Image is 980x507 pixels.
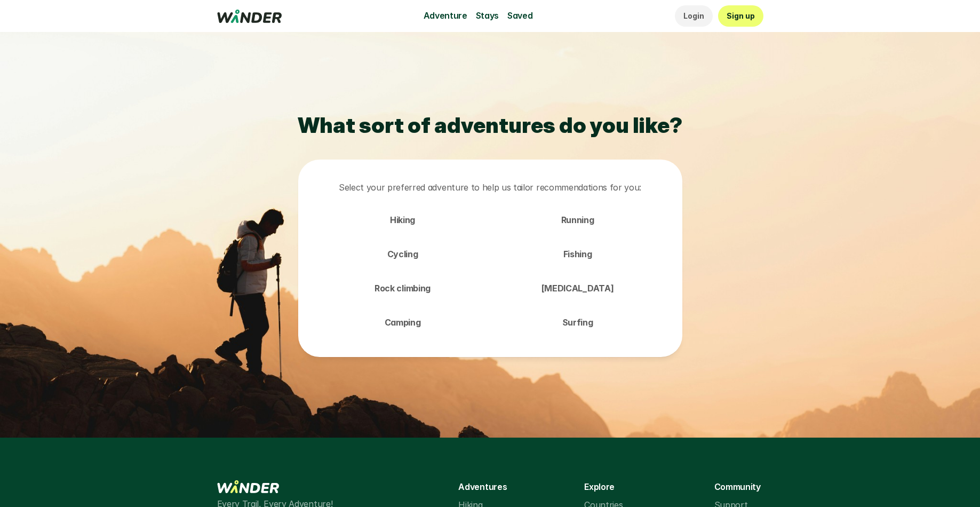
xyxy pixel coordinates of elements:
[683,10,704,22] p: Login
[563,248,592,262] p: Fishing
[476,9,499,23] p: Stays
[375,282,431,296] p: Rock climbing
[675,5,713,27] a: Login
[320,276,486,302] a: Rock climbing
[170,113,810,138] h2: What sort of adventures do you like?
[495,208,661,233] a: Running
[320,242,486,267] a: Cycling
[541,282,614,296] p: [MEDICAL_DATA]
[390,213,415,227] p: Hiking
[495,242,661,267] a: Fishing
[561,213,594,227] p: Running
[495,276,661,302] a: [MEDICAL_DATA]
[714,480,761,494] p: Community
[385,316,421,330] p: Camping
[718,5,763,27] a: Sign up
[507,9,532,23] p: Saved
[320,310,486,336] a: Camping
[320,208,486,233] a: Hiking
[458,480,507,494] p: Adventures
[727,10,755,22] p: Sign up
[562,316,593,330] p: Surfing
[495,310,661,336] a: Surfing
[584,480,615,494] p: Explore
[424,9,467,23] p: Adventure
[387,248,418,262] p: Cycling
[320,181,661,195] p: Select your preferred adventure to help us tailor recommendations for you:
